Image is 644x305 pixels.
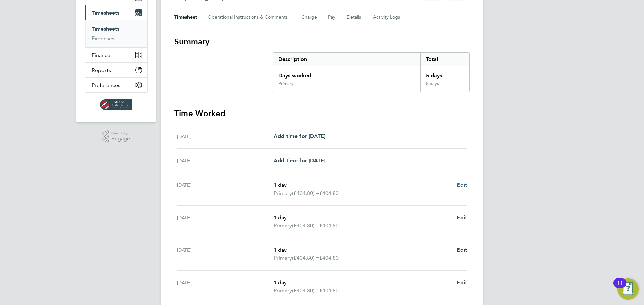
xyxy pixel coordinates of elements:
h3: Summary [174,36,470,47]
div: 11 [617,283,623,292]
span: Primary [274,254,292,262]
p: 1 day [274,214,451,222]
a: Edit [457,214,467,222]
button: Details [347,9,362,25]
span: Add time for [DATE] [274,133,325,139]
span: Primary [274,287,292,295]
button: Operational Instructions & Comments [208,9,290,25]
button: Finance [85,48,147,62]
div: Description [273,53,420,66]
button: Pay [328,9,336,25]
span: Engage [111,136,130,142]
p: 1 day [274,181,451,189]
div: [DATE] [177,279,274,295]
span: Edit [457,214,467,221]
a: Edit [457,246,467,254]
a: Add time for [DATE] [274,132,325,140]
a: Edit [457,279,467,287]
a: Edit [457,181,467,189]
span: £404.80 [319,255,339,261]
button: Open Resource Center, 11 new notifications [617,278,639,300]
div: Summary [273,52,470,92]
button: Reports [85,63,147,77]
button: Timesheets [85,5,147,20]
a: Timesheets [92,26,119,32]
div: [DATE] [177,246,274,262]
img: spheresolutions-logo-retina.png [100,99,132,110]
div: [DATE] [177,214,274,230]
span: Powered by [111,130,130,136]
span: (£404.80) = [292,255,319,261]
span: (£404.80) = [292,222,319,229]
a: Expenses [92,35,114,42]
span: Timesheets [92,10,119,16]
span: Add time for [DATE] [274,157,325,164]
div: 5 days [420,66,469,81]
div: 5 days [420,81,469,92]
span: Edit [457,279,467,286]
span: Edit [457,247,467,253]
span: £404.80 [319,190,339,196]
span: £404.80 [319,287,339,294]
div: [DATE] [177,132,274,140]
span: £404.80 [319,222,339,229]
a: Powered byEngage [102,130,130,143]
button: Charge [301,9,317,25]
div: [DATE] [177,181,274,197]
span: Primary [274,189,292,197]
button: Preferences [85,78,147,92]
a: Go to home page [85,99,148,110]
div: Total [420,53,469,66]
div: [DATE] [177,157,274,165]
button: Timesheet [174,9,197,25]
h3: Time Worked [174,108,470,119]
div: Days worked [273,66,420,81]
a: Add time for [DATE] [274,157,325,165]
span: Finance [92,52,110,58]
span: (£404.80) = [292,287,319,294]
span: Preferences [92,82,120,88]
p: 1 day [274,246,451,254]
div: Primary [278,81,294,86]
p: 1 day [274,279,451,287]
span: Reports [92,67,111,73]
button: Activity Logs [373,9,401,25]
div: Timesheets [85,20,147,47]
span: Primary [274,222,292,230]
span: Edit [457,182,467,188]
span: (£404.80) = [292,190,319,196]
